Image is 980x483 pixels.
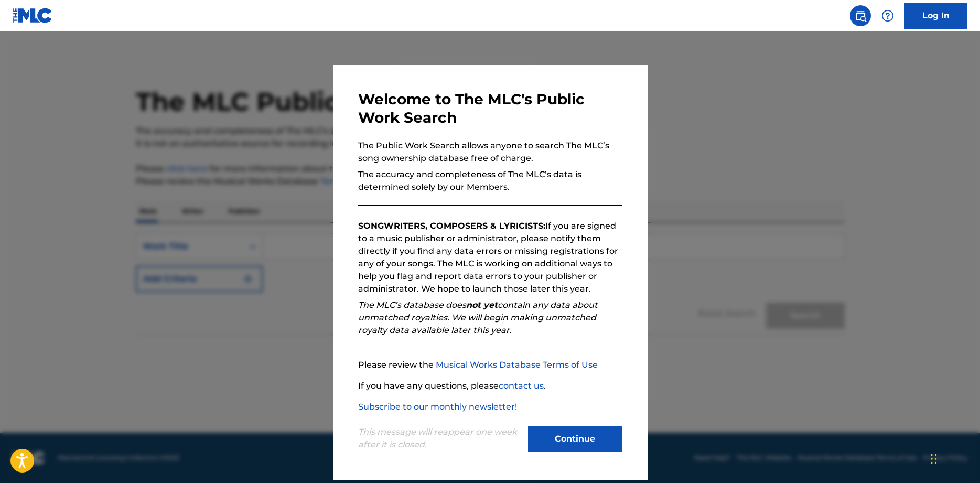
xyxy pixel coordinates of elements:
[928,433,980,483] iframe: Chat Widget
[358,168,622,194] p: The accuracy and completeness of The MLC’s data is determined solely by our Members.
[358,220,622,295] p: If you are signed to a music publisher or administrator, please notify them directly if you find ...
[854,9,867,22] img: search
[358,426,522,451] p: This message will reappear one week after it is closed.
[358,300,598,335] em: The MLC’s database does contain any data about unmatched royalties. We will begin making unmatche...
[881,9,894,22] img: help
[466,300,498,310] strong: not yet
[904,3,967,29] a: Log In
[499,381,544,391] a: contact us
[850,5,871,26] a: Public Search
[358,402,517,412] a: Subscribe to our monthly newsletter!
[931,443,937,475] div: Drag
[358,359,622,371] p: Please review the
[528,426,622,452] button: Continue
[358,221,545,231] strong: SONGWRITERS, COMPOSERS & LYRICISTS:
[13,8,53,23] img: MLC Logo
[877,5,898,26] div: Help
[436,360,598,370] a: Musical Works Database Terms of Use
[358,90,622,127] h3: Welcome to The MLC's Public Work Search
[358,139,622,165] p: The Public Work Search allows anyone to search The MLC’s song ownership database free of charge.
[358,380,622,392] p: If you have any questions, please .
